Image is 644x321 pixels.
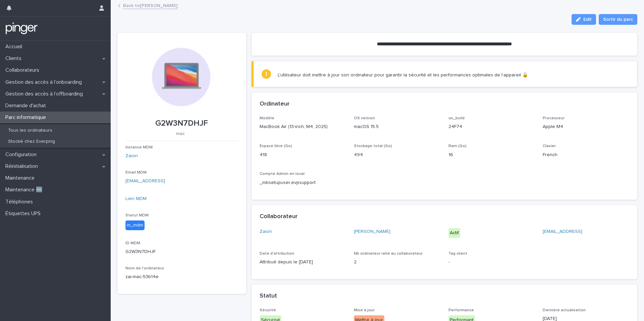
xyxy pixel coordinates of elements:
p: L'utilisateur doit mettre à jour son ordinateur pour garantir la sécurité et les performances opt... [278,72,528,78]
h2: Statut [260,293,277,300]
span: Email MDM [125,171,147,175]
p: _mbsetupuser,evpsupport [260,179,346,186]
p: - [448,259,535,266]
span: Stockage total (Go) [354,144,392,148]
p: zai-mac-53b14e [125,273,238,280]
span: Espace libre (Go) [260,144,292,148]
p: Stocké chez Everping [3,139,60,144]
span: Tag client [448,252,467,256]
span: Processeur [543,116,565,120]
h2: Ordinateur [260,101,289,108]
span: Statut MDM [125,213,149,217]
p: 24F74 [448,123,535,130]
p: Gestion des accès à l’offboarding [3,91,88,97]
p: 418 [260,151,346,158]
a: [EMAIL_ADDRESS] [125,179,165,183]
p: Tous les ordinateurs [3,128,58,133]
p: mac [125,131,235,137]
button: Sortir du parc [599,14,637,25]
p: Collaborateurs [3,67,45,73]
p: Clients [3,55,27,62]
a: Lien MDM [125,196,147,201]
div: in_mdm [125,220,145,230]
span: Compte Admin en local [260,172,305,176]
p: MacBook Air (13-inch, M4, 2025) [260,123,346,130]
p: 16 [448,151,535,158]
button: Edit [572,14,596,25]
p: Parc informatique [3,114,51,121]
span: Dernière actualisation [543,308,586,312]
p: Demande d'achat [3,103,51,109]
p: 494 [354,151,440,158]
p: Téléphones [3,199,38,205]
p: Réinitialisation [3,163,43,170]
a: Back to[PERSON_NAME] [123,1,177,9]
span: Performance [448,308,474,312]
span: Edit [583,17,592,22]
a: [EMAIL_ADDRESS] [543,229,582,234]
img: mTgBEunGTSyRkCgitkcU [5,22,38,35]
span: Sécurité [260,308,276,312]
div: Actif [448,228,460,238]
span: ID MDM [125,241,140,245]
a: Zaion [125,152,138,159]
h2: Collaborateur [260,213,298,220]
span: Nom de l'ordinateur [125,266,164,270]
p: Configuration [3,151,42,158]
span: Nb ordinateur relié au collaborateur [354,252,423,256]
p: Attribué depuis le [DATE] [260,259,346,266]
span: Modèle [260,116,274,120]
a: [PERSON_NAME] [354,228,390,235]
p: Maintenance [3,175,40,181]
span: Date d'attribution [260,252,294,256]
p: Gestion des accès à l’onboarding [3,79,87,85]
span: Clavier [543,144,556,148]
span: Sortir du parc [603,16,633,23]
p: Étiquettes UPS [3,210,46,217]
p: Accueil [3,44,28,50]
p: French [543,151,629,158]
span: Instance MDM [125,145,153,149]
span: Mise à jour [354,308,375,312]
a: Zaion [260,228,272,235]
p: G2W3N7DHJF [125,119,238,128]
span: Ram (Go) [448,144,467,148]
p: Maintenance 🆕 [3,187,48,193]
p: macOS 15.5 [354,123,440,130]
span: os_build [448,116,465,120]
span: OS version [354,116,375,120]
p: 2 [354,259,440,266]
p: Apple M4 [543,123,629,130]
p: G2W3N7DHJF [125,248,238,255]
